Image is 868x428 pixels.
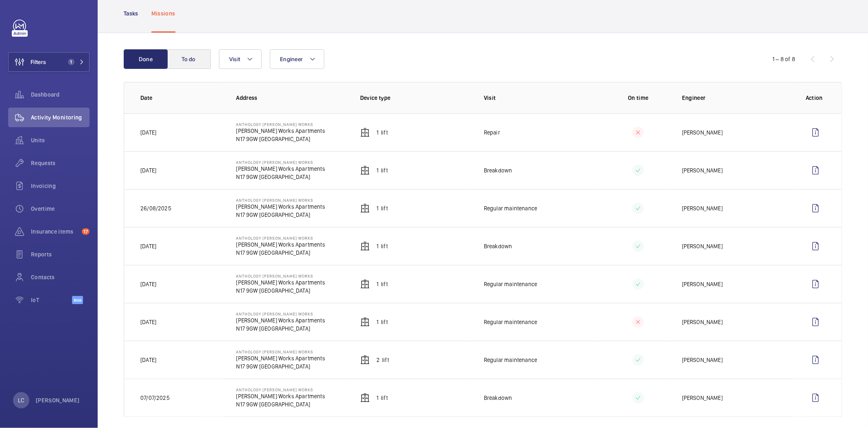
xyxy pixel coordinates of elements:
[68,59,74,65] span: 1
[236,354,325,362] p: [PERSON_NAME] Works Apartments
[140,204,171,212] p: 26/08/2025
[31,90,90,99] span: Dashboard
[236,240,325,249] p: [PERSON_NAME] Works Apartments
[31,113,90,121] span: Activity Monitoring
[236,316,325,324] p: [PERSON_NAME] Works Apartments
[236,135,325,143] p: N17 9GW [GEOGRAPHIC_DATA]
[236,400,325,408] p: N17 9GW [GEOGRAPHIC_DATA]
[682,204,723,212] p: [PERSON_NAME]
[140,394,170,402] p: 07/07/2025
[167,49,211,69] button: To do
[682,242,723,250] p: [PERSON_NAME]
[140,356,156,364] p: [DATE]
[376,318,388,326] p: 1 Lift
[236,387,325,392] p: Anthology [PERSON_NAME] Works
[682,318,723,326] p: [PERSON_NAME]
[806,94,825,102] p: Action
[229,56,240,62] span: Visit
[151,9,175,18] p: Missions
[31,136,90,144] span: Units
[236,160,325,165] p: Anthology [PERSON_NAME] Works
[36,396,80,404] p: [PERSON_NAME]
[236,392,325,400] p: [PERSON_NAME] Works Apartments
[236,362,325,371] p: N17 9GW [GEOGRAPHIC_DATA]
[772,55,795,63] div: 1 – 8 of 8
[140,128,156,137] p: [DATE]
[682,356,723,364] p: [PERSON_NAME]
[236,203,325,211] p: [PERSON_NAME] Works Apartments
[236,198,325,203] p: Anthology [PERSON_NAME] Works
[360,279,370,289] img: elevator.svg
[376,204,388,212] p: 1 Lift
[682,166,723,174] p: [PERSON_NAME]
[236,249,325,257] p: N17 9GW [GEOGRAPHIC_DATA]
[236,122,325,127] p: Anthology [PERSON_NAME] Works
[608,94,669,102] p: On time
[376,242,388,250] p: 1 Lift
[484,318,537,326] p: Regular maintenance
[484,242,512,250] p: Breakdown
[31,182,90,190] span: Invoicing
[236,287,325,295] p: N17 9GW [GEOGRAPHIC_DATA]
[484,94,595,102] p: Visit
[236,173,325,181] p: N17 9GW [GEOGRAPHIC_DATA]
[124,9,138,18] p: Tasks
[236,211,325,219] p: N17 9GW [GEOGRAPHIC_DATA]
[31,273,90,281] span: Contacts
[124,49,168,69] button: Done
[31,205,90,213] span: Overtime
[236,94,347,102] p: Address
[140,280,156,288] p: [DATE]
[82,228,90,235] span: 17
[376,356,389,364] p: 2 Lift
[31,159,90,167] span: Requests
[376,394,388,402] p: 1 Lift
[376,128,388,137] p: 1 Lift
[140,242,156,250] p: [DATE]
[682,394,723,402] p: [PERSON_NAME]
[360,165,370,175] img: elevator.svg
[236,165,325,173] p: [PERSON_NAME] Works Apartments
[236,274,325,278] p: Anthology [PERSON_NAME] Works
[484,204,537,212] p: Regular maintenance
[236,236,325,240] p: Anthology [PERSON_NAME] Works
[140,94,223,102] p: Date
[484,166,512,174] p: Breakdown
[236,311,325,316] p: Anthology [PERSON_NAME] Works
[280,56,303,62] span: Engineer
[484,394,512,402] p: Breakdown
[219,49,262,69] button: Visit
[140,166,156,174] p: [DATE]
[18,396,24,404] p: LC
[484,356,537,364] p: Regular maintenance
[31,227,79,236] span: Insurance items
[484,280,537,288] p: Regular maintenance
[31,250,90,258] span: Reports
[484,128,500,137] p: Repair
[682,128,723,137] p: [PERSON_NAME]
[31,296,72,304] span: IoT
[360,393,370,403] img: elevator.svg
[360,317,370,327] img: elevator.svg
[140,318,156,326] p: [DATE]
[236,278,325,287] p: [PERSON_NAME] Works Apartments
[376,166,388,174] p: 1 Lift
[360,128,370,137] img: elevator.svg
[236,324,325,333] p: N17 9GW [GEOGRAPHIC_DATA]
[270,49,324,69] button: Engineer
[236,127,325,135] p: [PERSON_NAME] Works Apartments
[376,280,388,288] p: 1 Lift
[31,58,46,66] span: Filters
[682,280,723,288] p: [PERSON_NAME]
[72,296,83,304] span: Beta
[236,349,325,354] p: Anthology [PERSON_NAME] Works
[360,203,370,213] img: elevator.svg
[360,355,370,365] img: elevator.svg
[360,94,471,102] p: Device type
[682,94,793,102] p: Engineer
[8,52,90,72] button: Filters1
[360,241,370,251] img: elevator.svg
